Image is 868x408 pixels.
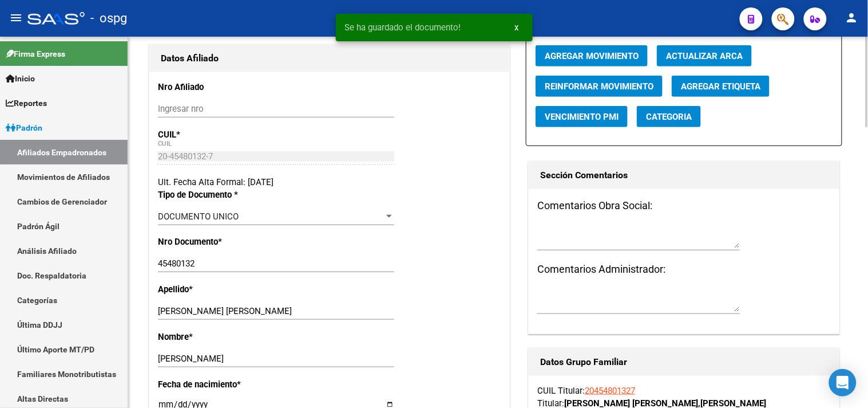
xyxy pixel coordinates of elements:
[646,112,692,122] span: Categoria
[657,45,752,66] button: Actualizar ARCA
[158,236,261,248] p: Nro Documento
[158,378,261,391] p: Fecha de nacimiento
[9,11,23,25] mat-icon: menu
[158,211,239,222] span: DOCUMENTO UNICO
[158,331,261,343] p: Nombre
[161,49,498,68] h1: Datos Afiliado
[6,121,42,134] span: Padrón
[345,22,461,33] span: Se ha guardado el documento!
[158,81,261,93] p: Nro Afiliado
[90,6,127,31] span: - ospg
[158,283,261,296] p: Apellido
[6,48,65,60] span: Firma Express
[637,106,701,127] button: Categoria
[681,81,760,92] span: Agregar Etiqueta
[666,51,743,61] span: Actualizar ARCA
[537,198,831,214] h3: Comentarios Obra Social:
[515,22,519,33] span: x
[536,106,628,127] button: Vencimiento PMI
[506,17,528,38] button: x
[545,81,653,92] span: Reinformar Movimiento
[6,72,35,85] span: Inicio
[6,97,47,109] span: Reportes
[545,112,619,122] span: Vencimiento PMI
[537,261,831,277] h3: Comentarios Administrador:
[585,386,635,396] a: 20454801327
[536,76,663,97] button: Reinformar Movimiento
[829,369,857,397] div: Open Intercom Messenger
[158,176,501,189] div: Ult. Fecha Alta Formal: [DATE]
[540,353,828,371] h1: Datos Grupo Familiar
[158,189,261,201] p: Tipo de Documento *
[672,76,770,97] button: Agregar Etiqueta
[540,166,828,185] h1: Sección Comentarios
[158,128,261,141] p: CUIL
[545,51,639,61] span: Agregar Movimiento
[845,11,859,25] mat-icon: person
[536,45,648,66] button: Agregar Movimiento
